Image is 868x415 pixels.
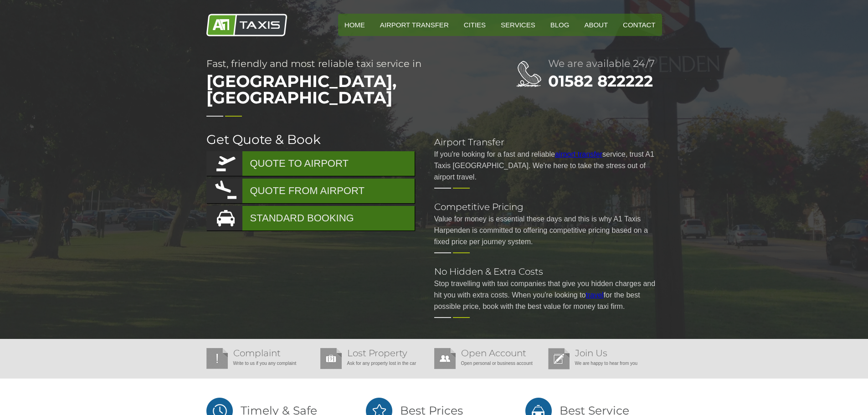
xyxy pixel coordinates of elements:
[548,72,653,91] a: 01582 822222
[434,348,456,369] img: Open Account
[434,267,662,276] h2: No Hidden & Extra Costs
[548,59,662,69] h2: We are available 24/7
[206,348,228,369] img: Complaint
[320,348,342,369] img: Lost Property
[586,291,604,299] a: travel
[434,202,662,211] h2: Competitive Pricing
[206,133,416,146] h2: Get Quote & Book
[616,14,662,36] a: Contact
[434,149,662,183] p: If you're looking for a fast and reliable service, trust A1 Taxis [GEOGRAPHIC_DATA]. We're here t...
[320,358,430,369] p: Ask for any property lost in the car
[544,14,576,36] a: Blog
[434,138,662,147] h2: Airport Transfer
[374,14,455,36] a: Airport Transfer
[206,59,480,110] h1: Fast, friendly and most reliable taxi service in
[206,68,480,110] span: [GEOGRAPHIC_DATA], [GEOGRAPHIC_DATA]
[338,14,371,36] a: HOME
[548,358,657,369] p: We are happy to hear from you
[457,14,492,36] a: Cities
[434,278,662,312] p: Stop travelling with taxi companies that give you hidden charges and hit you with extra costs. Wh...
[206,179,415,203] a: QUOTE FROM AIRPORT
[575,348,607,359] a: Join Us
[494,14,542,36] a: Services
[555,150,602,158] a: airport transfer
[206,358,316,369] p: Write to us if you any complaint
[206,14,287,36] img: A1 Taxis
[233,348,281,359] a: Complaint
[434,213,662,247] p: Value for money is essential these days and this is why A1 Taxis Harpenden is committed to offeri...
[206,151,415,176] a: QUOTE TO AIRPORT
[206,206,415,231] a: STANDARD BOOKING
[461,348,526,359] a: Open Account
[578,14,614,36] a: About
[434,358,544,369] p: Open personal or business account
[548,348,570,369] img: Join Us
[347,348,407,359] a: Lost Property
